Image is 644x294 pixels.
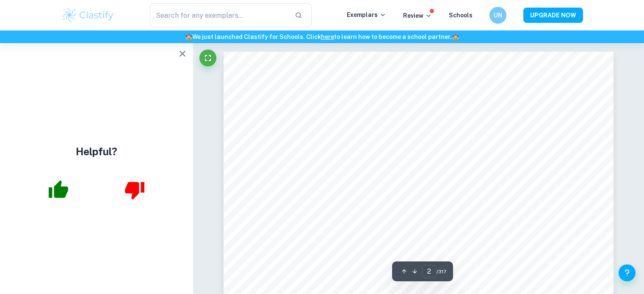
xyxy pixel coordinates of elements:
h6: UN [493,11,503,20]
input: Search for any exemplars... [150,3,288,27]
p: Exemplars [347,10,386,19]
img: Clastify logo [61,7,115,24]
span: 🏫 [185,33,192,40]
h4: Helpful? [76,144,117,159]
span: / 317 [437,268,446,275]
button: UPGRADE NOW [523,8,583,23]
button: Fullscreen [199,49,216,66]
h6: We just launched Clastify for Schools. Click to learn how to become a school partner. [2,32,642,41]
a: here [321,33,334,40]
a: Schools [449,12,473,19]
p: Review [403,11,432,20]
span: 🏫 [452,33,459,40]
button: Help and Feedback [619,264,636,281]
button: UN [489,7,506,24]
